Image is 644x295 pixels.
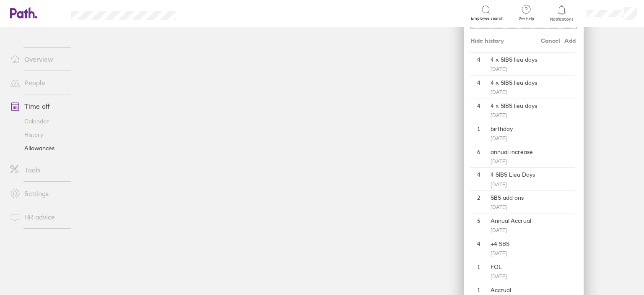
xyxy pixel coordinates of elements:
div: 4 x SIBS lieu days [487,53,575,66]
button: Cancel [541,34,560,47]
a: HR advice [3,209,71,225]
span: Get help [513,16,540,21]
div: Annual Accrual [487,214,575,227]
a: People [3,74,71,91]
div: FOL [487,260,575,274]
a: Overview [3,51,71,68]
button: Add [560,34,577,47]
div: 4 [470,99,487,122]
a: Calendar [3,115,71,128]
div: annual increase [487,145,575,159]
span: Add [563,34,577,47]
a: Settings [3,185,71,202]
span: Notifications [548,17,576,22]
div: 4 [470,76,487,99]
div: Search [199,9,220,16]
div: 4 [470,167,487,191]
div: birthday [487,122,575,136]
div: 5 [470,214,487,237]
div: 4 [470,52,487,76]
span: Employee search [471,16,504,21]
div: 2 [470,191,487,214]
a: History [3,128,71,141]
a: Time off [3,98,71,115]
div: 6 [470,145,487,168]
div: 4 SIBS Lieu Days [487,168,575,181]
a: Tools [3,162,71,178]
div: 4 [470,237,487,260]
a: Notifications [548,4,576,22]
div: SBS add ons [487,191,575,204]
div: 4 x SIBS lieu days [487,76,575,89]
a: Allowances [3,141,71,155]
div: 4 x SIBS lieu days [487,99,575,112]
div: 1 [470,260,487,283]
div: +4 SBS [487,237,575,251]
button: Hide history [470,34,504,47]
div: 1 [470,122,487,145]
